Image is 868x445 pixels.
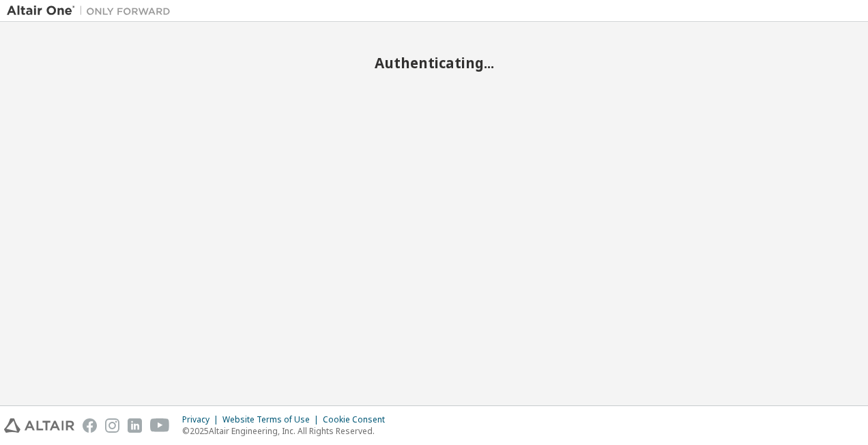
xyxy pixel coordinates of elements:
[4,418,74,433] img: altair_logo.svg
[105,418,119,433] img: instagram.svg
[128,418,142,433] img: linkedin.svg
[83,418,97,433] img: facebook.svg
[7,54,861,72] h2: Authenticating...
[182,414,222,425] div: Privacy
[150,418,170,433] img: youtube.svg
[323,414,393,425] div: Cookie Consent
[182,425,393,437] p: © 2025 Altair Engineering, Inc. All Rights Reserved.
[7,4,177,18] img: Altair One
[222,414,323,425] div: Website Terms of Use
